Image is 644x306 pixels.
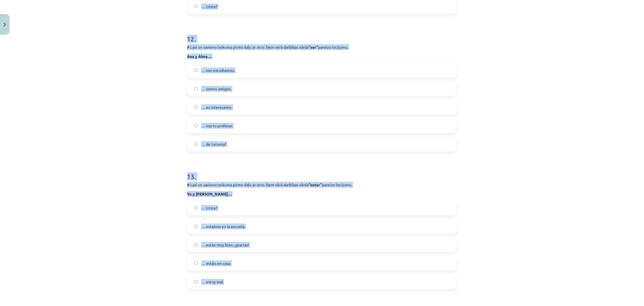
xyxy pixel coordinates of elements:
[201,279,224,285] span: … estoy mal.
[201,67,235,73] span: … son estudiantes.
[194,69,198,72] input: … son estudiantes.
[309,182,322,187] strong: “estar”
[187,191,232,196] b: Yo y [PERSON_NAME]…
[187,182,457,188] p: # Lasi un savieno teikuma pirmo daļu ar otro. Ņem vērā darbības vārda pareizo locījumu.
[201,205,217,211] span: … triste?
[194,280,198,284] input: … estoy mal.
[187,44,457,50] p: # Lasi un savieno teikuma pirmo daļu ar otro. Ņem vērā darbības vārda pareizo locījumu.
[201,4,217,10] span: … triste?
[201,123,233,129] span: … soy tu profesor.
[194,5,198,8] input: … triste?
[194,225,198,228] input: … estamos en la escuela.
[201,86,231,92] span: … somos amigos.
[194,206,198,210] input: … triste?
[194,87,198,91] input: … somos amigos.
[201,223,245,229] span: … estamos en la escuela.
[187,54,212,59] b: Ana y Alma…
[187,163,457,180] h1: 13 .
[201,141,226,147] span: … de Letonia?
[194,243,198,247] input: … están muy bien, ¡gracias!
[201,260,231,266] span: … estáis en casa.
[194,105,198,109] input: … es interesante.
[309,44,318,50] strong: “ser”
[194,142,198,146] input: … de Letonia?
[187,25,457,43] h1: 12 .
[194,262,198,265] input: … estáis en casa.
[194,124,198,128] input: … soy tu profesor.
[201,104,232,110] span: … es interesante.
[201,242,249,248] span: … están muy bien, ¡gracias!
[4,23,6,27] img: icon-close-lesson-0947bae3869378f0d4975bcd49f059093ad1ed9edebbc8119c70593378902aed.svg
